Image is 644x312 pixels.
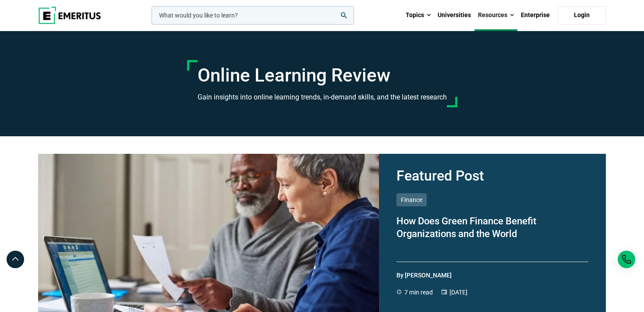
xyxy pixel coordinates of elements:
[442,287,467,297] p: [DATE]
[558,6,606,25] a: Login
[396,287,433,297] p: 7 min read
[198,64,447,86] h1: Online Learning Review
[198,92,447,103] h3: Gain insights into online learning trends, in-demand skills, and the latest research
[396,215,588,253] p: How Does Green Finance Benefit Organizations and the World
[396,262,588,280] p: By [PERSON_NAME]
[396,193,427,206] p: Finance
[396,167,588,184] h2: Featured Post
[152,6,354,25] input: woocommerce-product-search-field-0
